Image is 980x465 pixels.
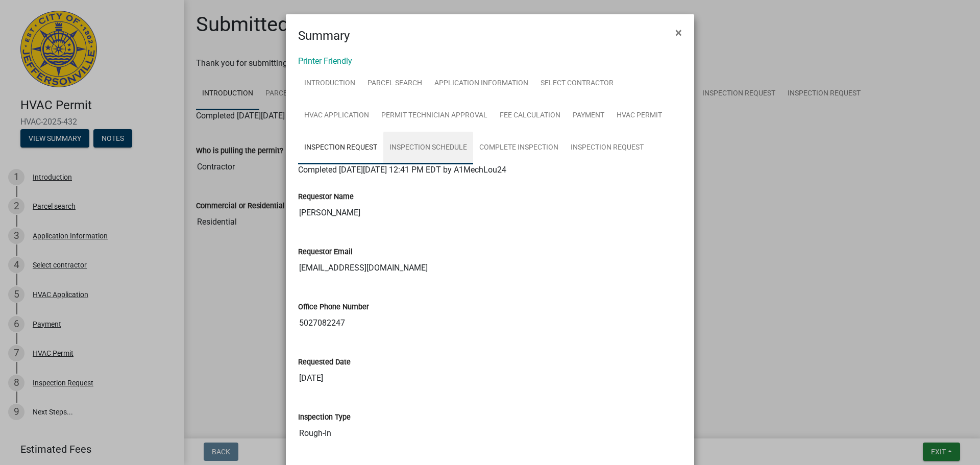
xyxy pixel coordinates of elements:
[494,100,567,132] a: Fee Calculation
[298,414,351,421] label: Inspection Type
[428,67,534,100] a: Application Information
[361,67,428,100] a: Parcel search
[298,165,506,175] span: Completed [DATE][DATE] 12:41 PM EDT by A1MechLou24
[298,27,350,45] h4: Summary
[298,67,361,100] a: Introduction
[298,249,353,256] label: Requestor Email
[610,100,668,132] a: HVAC Permit
[298,304,369,311] label: Office Phone Number
[534,67,620,100] a: Select contractor
[298,132,383,164] a: Inspection Request
[383,132,473,164] a: Inspection Schedule
[375,100,494,132] a: Permit Technician Approval
[565,132,650,164] a: Inspection Request
[667,18,690,47] button: Close
[473,132,565,164] a: Complete Inspection
[567,100,610,132] a: Payment
[298,359,351,366] label: Requested Date
[298,100,375,132] a: HVAC Application
[675,26,682,40] span: ×
[298,193,354,201] label: Requestor Name
[298,56,352,66] a: Printer Friendly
